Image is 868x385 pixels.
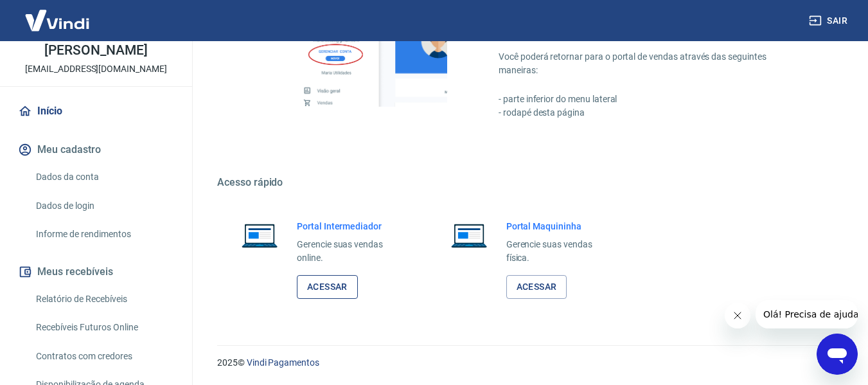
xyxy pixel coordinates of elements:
iframe: Mensagem da empresa [756,300,858,328]
a: Dados da conta [31,164,177,190]
p: Gerencie suas vendas online. [297,238,403,265]
button: Meus recebíveis [15,258,177,286]
iframe: Botão para abrir a janela de mensagens [817,334,858,375]
button: Sair [806,9,853,33]
a: Acessar [297,275,358,299]
a: Recebíveis Futuros Online [31,314,177,341]
h6: Portal Intermediador [297,220,403,233]
span: Olá! Precisa de ajuda? [8,9,108,19]
a: Acessar [506,275,567,299]
p: Gerencie suas vendas física. [506,238,613,265]
a: Início [15,97,177,125]
a: Contratos com credores [31,343,177,370]
h5: Acesso rápido [217,176,837,189]
a: Vindi Pagamentos [247,357,319,368]
p: [PERSON_NAME] [44,44,147,57]
p: [EMAIL_ADDRESS][DOMAIN_NAME] [25,62,167,76]
iframe: Fechar mensagem [725,303,750,328]
p: 2025 © [217,356,837,370]
button: Meu cadastro [15,136,177,164]
h6: Portal Maquininha [506,220,613,233]
p: Você poderá retornar para o portal de vendas através das seguintes maneiras: [499,50,806,77]
img: Imagem de um notebook aberto [233,220,287,251]
a: Dados de login [31,193,177,219]
p: - rodapé desta página [499,106,806,120]
a: Relatório de Recebíveis [31,286,177,312]
img: Imagem de um notebook aberto [442,220,496,251]
p: - parte inferior do menu lateral [499,93,806,106]
a: Informe de rendimentos [31,221,177,247]
img: Vindi [15,1,99,40]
